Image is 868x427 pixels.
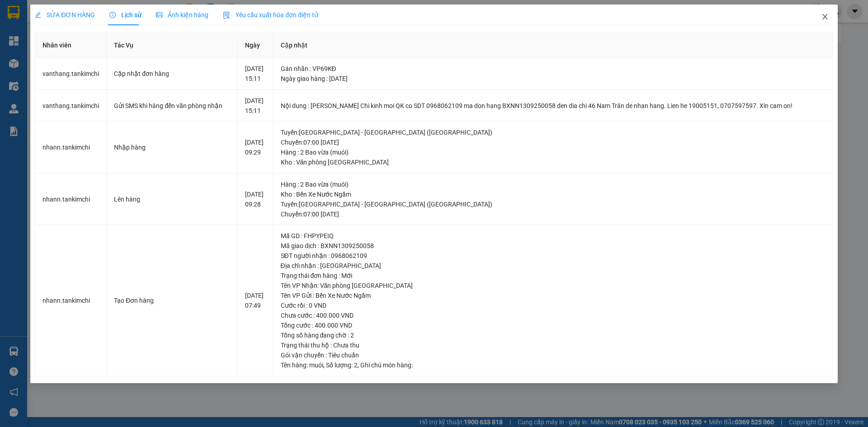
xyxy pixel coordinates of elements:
[281,350,826,360] div: Gói vận chuyển : Tiêu chuẩn
[281,147,826,157] div: Hàng : 2 Bao vừa (muói)
[821,13,829,20] span: close
[812,5,838,30] button: Close
[281,281,826,291] div: Tên VP Nhận: Văn phòng [GEOGRAPHIC_DATA]
[281,291,826,300] div: Tên VP Gửi : Bến Xe Nước Ngầm
[281,300,826,310] div: Cước rồi : 0 VND
[281,241,826,251] div: Mã giao dịch : BXNN1309250058
[35,90,107,122] td: vanthang.tankimchi
[281,179,826,189] div: Hàng : 2 Bao vừa (muói)
[238,33,274,58] th: Ngày
[245,189,266,209] div: [DATE] 09:28
[109,12,116,18] span: clock-circle
[156,11,208,19] span: Ảnh kiện hàng
[281,261,826,271] div: Địa chỉ nhận : [GEOGRAPHIC_DATA]
[245,291,266,310] div: [DATE] 07:49
[309,361,323,369] span: muói
[114,142,230,152] div: Nhập hàng
[223,12,230,19] img: icon
[281,360,826,370] div: Tên hàng: , Số lượng: , Ghi chú món hàng:
[245,64,266,84] div: [DATE] 15:11
[107,33,238,58] th: Tác Vụ
[281,189,826,199] div: Kho : Bến Xe Nước Ngầm
[114,69,230,79] div: Cập nhật đơn hàng
[245,137,266,157] div: [DATE] 09:29
[281,231,826,241] div: Mã GD : FHPYPEIQ
[35,122,107,174] td: nhann.tankimchi
[156,12,162,18] span: picture
[281,271,826,281] div: Trạng thái đơn hàng : Mới
[114,101,230,111] div: Gửi SMS khi hàng đến văn phòng nhận
[274,33,833,58] th: Cập nhật
[35,58,107,90] td: vanthang.tankimchi
[281,101,826,111] div: Nội dung : [PERSON_NAME] Chi kinh moi QK co SDT 0968062109 ma don hang BXNN1309250058 den dia chi...
[354,361,358,369] span: 2
[281,127,826,147] div: Tuyến : [GEOGRAPHIC_DATA] - [GEOGRAPHIC_DATA] ([GEOGRAPHIC_DATA]) Chuyến: 07:00 [DATE]
[281,310,826,320] div: Chưa cước : 400.000 VND
[281,251,826,261] div: SĐT người nhận : 0968062109
[281,157,826,167] div: Kho : Văn phòng [GEOGRAPHIC_DATA]
[281,64,826,74] div: Gán nhãn : VP69KĐ
[35,33,107,58] th: Nhân viên
[35,225,107,376] td: nhann.tankimchi
[35,11,95,19] span: SỬA ĐƠN HÀNG
[281,330,826,340] div: Tổng số hàng đang chờ : 2
[281,340,826,350] div: Trạng thái thu hộ : Chưa thu
[223,11,318,19] span: Yêu cầu xuất hóa đơn điện tử
[281,74,826,84] div: Ngày giao hàng : [DATE]
[35,12,41,18] span: edit
[114,296,230,305] div: Tạo Đơn hàng
[35,174,107,225] td: nhann.tankimchi
[281,199,826,219] div: Tuyến : [GEOGRAPHIC_DATA] - [GEOGRAPHIC_DATA] ([GEOGRAPHIC_DATA]) Chuyến: 07:00 [DATE]
[281,320,826,330] div: Tổng cước : 400.000 VND
[245,96,266,116] div: [DATE] 15:11
[109,11,142,19] span: Lịch sử
[114,194,230,204] div: Lên hàng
